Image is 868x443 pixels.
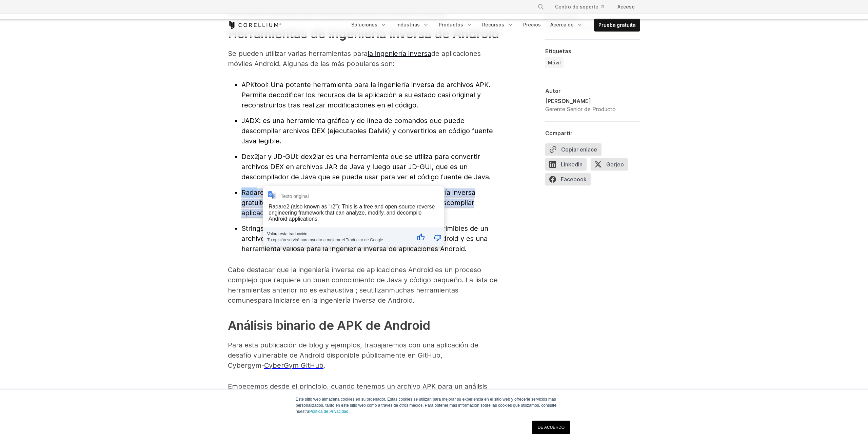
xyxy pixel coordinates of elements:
font: utilizan [367,286,389,294]
font: Radare2 [241,188,268,197]
font: [PERSON_NAME] [545,98,591,104]
font: Etiquetas [545,48,571,55]
font: DE ACUERDO [538,425,565,430]
a: la ingeniería inversa [368,49,431,58]
a: Móvil [545,57,564,68]
font: : dex2jar es una herramienta que se utiliza para convertir archivos DEX en archivos JAR de Java y... [241,153,491,181]
font: muchas herramientas comunes [228,286,458,304]
font: Acerca de [550,22,574,27]
font: Análisis binario de APK de Android [228,318,430,333]
font: Gerente Senior de Producto [545,106,616,113]
font: Dex2jar y JD-GUI [241,153,297,161]
font: Facebook [561,176,587,183]
font: Soluciones [351,22,377,27]
div: Texto original [281,194,309,199]
font: Prueba gratuita [598,22,636,28]
font: Strings: [241,224,265,233]
a: Política de Privacidad. [309,409,350,414]
a: Página de inicio de Corellium [228,21,282,29]
font: LinkedIn [561,161,583,168]
button: Mala traducción [426,229,442,246]
font: APKtool [241,81,267,89]
font: Para esta publicación de blog y ejemplos, trabajaremos con una aplicación de desafío vulnerable d... [228,341,478,369]
font: Cabe destacar que la ingeniería inversa de aplicaciones Android es un proceso complejo que requie... [228,266,498,294]
a: LinkedIn [545,158,591,173]
font: Una utilidad sencilla que extrae y muestra cadenas imprimibles de un archivo binario. Puede extra... [241,224,488,253]
font: Precios [523,22,541,27]
font: Compartir [545,130,573,137]
font: Empecemos desde el principio, cuando tenemos un archivo APK para un análisis más profundo. Un arc... [228,382,498,431]
font: Productos [439,22,463,27]
font: para iniciarse en la ingeniería inversa de Android. [257,296,414,304]
button: Buena traducción [409,229,425,246]
font: (también conocido como "r2"): es un marco de ingeniería inversa gratuito y de código abierto que ... [241,188,475,217]
font: Se pueden utilizar varias herramientas para [228,49,368,58]
font: Herramientas de ingeniería inversa de Android [228,26,499,41]
div: Tu opinión servirá para ayudar a mejorar el Traductor de Google [267,236,407,242]
a: Facebook [545,173,595,188]
font: Gorjeo [606,161,624,168]
font: : es una herramienta gráfica y de línea de comandos que puede descompilar archivos DEX (ejecutabl... [241,117,493,145]
div: Menú de navegación [347,19,640,32]
font: Autor [545,87,561,94]
font: Recursos [482,22,504,27]
font: . [323,361,325,369]
font: Móvil [548,60,561,65]
font: de aplicaciones móviles Android. Algunas de las más populares son: [228,49,481,68]
a: DE ACUERDO [532,421,570,434]
font: : Una potente herramienta para la ingeniería inversa de archivos APK. Permite decodificar los rec... [241,81,490,109]
font: Este sitio web almacena cookies en su ordenador. Estas cookies se utilizan para mejorar su experi... [296,397,556,414]
a: Gorjeo [591,158,632,173]
font: JADX [241,117,259,125]
button: Copiar enlace [545,143,601,156]
div: Radare2 (also known as "r2"): This is a free and open-source reverse engineering framework that c... [269,204,435,222]
font: Industrias [396,22,420,27]
a: CyberGym GitHub [264,361,323,369]
div: Valora esta traducción [267,231,407,236]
